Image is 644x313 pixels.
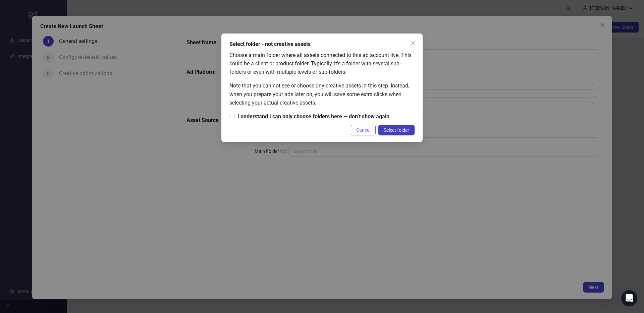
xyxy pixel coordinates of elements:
span: Cancel [356,127,370,133]
span: Select folder [384,127,409,133]
div: Note that you can not see or choose any creative assets in this step. Instead, when you prepare y... [229,81,415,107]
div: Select folder - not creative assets [229,40,415,48]
div: Choose a main folder where all assets connected to this ad account live. This could be a client o... [229,51,415,76]
span: I understand I can only choose folders here — don’t show again [235,112,392,121]
button: Select folder [378,125,415,135]
button: Cancel [351,125,376,135]
button: Close [408,38,419,48]
div: Open Intercom Messenger [621,290,637,306]
span: close [411,40,416,46]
